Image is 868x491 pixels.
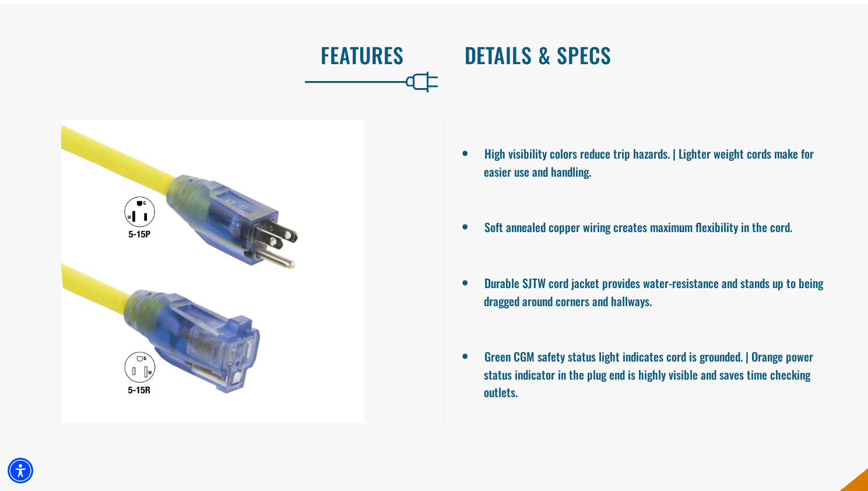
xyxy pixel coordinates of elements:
[484,345,828,401] li: Green CGM safety status light indicates cord is grounded. | Orange power status indicator in the ...
[484,271,828,310] li: Durable SJTW cord jacket provides water-resistance and stands up to being dragged around corners ...
[8,458,33,483] div: Accessibility Menu
[484,215,828,236] li: Soft annealed copper wiring creates maximum flexibility in the cord.
[24,43,404,67] h2: Features
[465,43,844,67] h2: Details & Specs
[484,142,828,180] li: High visibility colors reduce trip hazards. | Lighter weight cords make for easier use and handling.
